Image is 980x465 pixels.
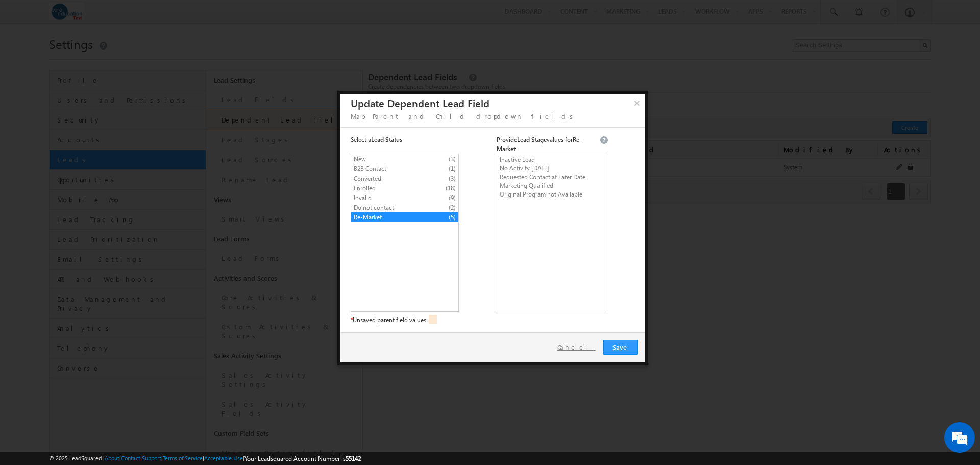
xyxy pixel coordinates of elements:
[354,174,438,183] span: Converted
[497,135,599,154] span: Provide values for
[449,175,456,182] span: (3)
[351,112,577,120] span: Map Parent and Child dropdown fields
[244,455,361,462] span: Your Leadsquared Account Number is
[354,155,438,164] span: New
[612,342,628,351] span: Save
[351,315,494,325] div: Unsaved parent field values
[351,94,489,112] h3: Update Dependent Lead Field
[449,213,456,221] span: (5)
[354,203,438,212] span: Do not contact
[346,455,361,462] span: 55142
[354,184,438,193] span: Enrolled
[351,135,494,144] span: Select a
[449,194,456,202] span: (9)
[603,340,638,355] button: Save
[449,155,456,163] span: (3)
[354,213,438,222] span: Re-Market
[204,455,243,461] a: Acceptable Use
[557,342,596,351] a: Cancel
[517,136,547,143] span: Lead Stage
[150,314,185,328] em: Submit
[121,455,161,461] a: Contact Support
[371,136,402,143] span: Lead Status
[446,184,456,192] span: (18)
[354,193,438,203] span: Invalid
[13,94,186,306] textarea: Type your message and click 'Submit'
[354,164,438,174] span: B2B Contact
[49,454,361,463] span: © 2025 LeadSquared | | | | |
[53,54,171,67] div: Leave a message
[449,204,456,211] span: (2)
[163,455,203,461] a: Terms of Service
[17,54,43,67] img: d_60004797649_company_0_60004797649
[167,5,192,30] div: Minimize live chat window
[629,94,645,112] button: ×
[105,455,119,461] a: About
[449,165,456,173] span: (1)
